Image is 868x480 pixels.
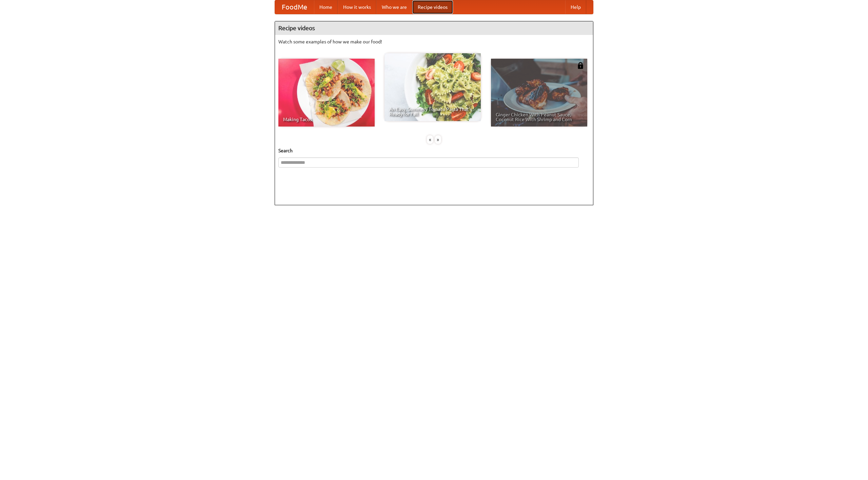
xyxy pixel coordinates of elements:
h4: Recipe videos [275,21,593,35]
a: Making Tacos [278,59,375,127]
a: Who we are [376,0,412,14]
a: FoodMe [275,0,314,14]
span: An Easy, Summery Tomato Pasta That's Ready for Fall [389,107,476,116]
a: An Easy, Summery Tomato Pasta That's Ready for Fall [384,53,481,121]
span: Making Tacos [283,117,370,122]
h5: Search [278,147,590,154]
a: How it works [338,0,376,14]
a: Help [565,0,586,14]
div: » [435,135,441,144]
div: « [427,135,433,144]
a: Recipe videos [412,0,453,14]
p: Watch some examples of how we make our food! [278,38,590,45]
img: 483408.png [577,62,584,69]
a: Home [314,0,338,14]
